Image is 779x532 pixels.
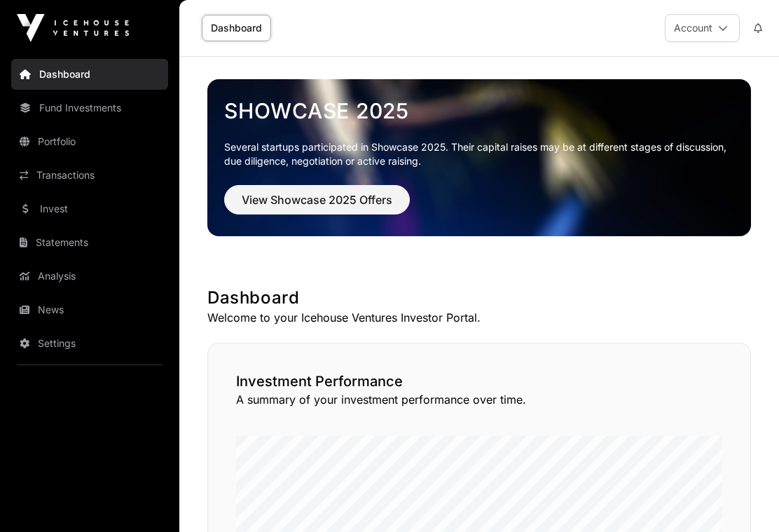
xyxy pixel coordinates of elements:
[224,185,410,214] button: View Showcase 2025 Offers
[11,294,168,325] a: News
[236,391,722,408] p: A summary of your investment performance over time.
[11,126,168,157] a: Portfolio
[242,191,392,208] span: View Showcase 2025 Offers
[207,287,751,309] h1: Dashboard
[224,98,734,123] a: Showcase 2025
[11,59,168,90] a: Dashboard
[11,160,168,191] a: Transactions
[224,199,410,213] a: View Showcase 2025 Offers
[11,261,168,292] a: Analysis
[665,14,740,42] button: Account
[11,193,168,224] a: Invest
[224,140,734,168] p: Several startups participated in Showcase 2025. Their capital raises may be at different stages o...
[11,227,168,258] a: Statements
[11,93,168,123] a: Fund Investments
[11,328,168,359] a: Settings
[207,79,751,236] img: Showcase 2025
[202,15,271,41] a: Dashboard
[17,14,129,42] img: Icehouse Ventures Logo
[207,309,751,326] p: Welcome to your Icehouse Ventures Investor Portal.
[709,465,779,532] iframe: Chat Widget
[236,371,722,391] h2: Investment Performance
